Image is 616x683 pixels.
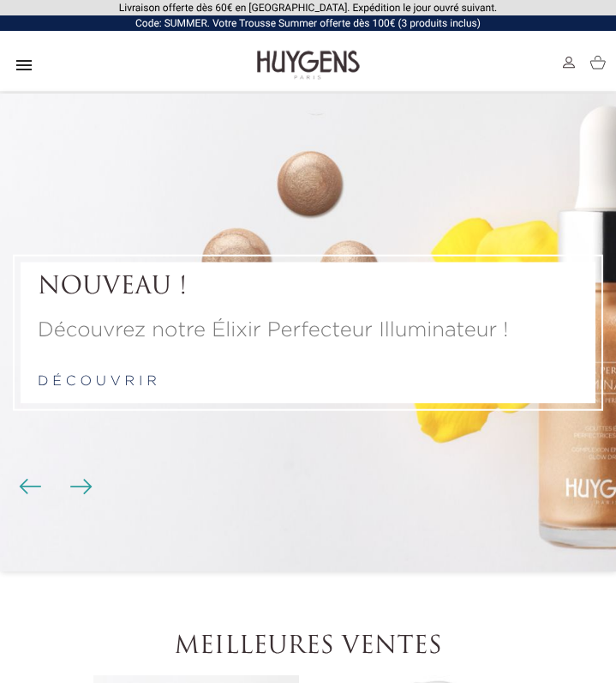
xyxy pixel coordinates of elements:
[257,49,360,82] img: Huygens
[38,273,578,302] a: NOUVEAU !
[38,315,578,346] a: Découvrez notre Élixir Perfecteur Illuminateur !
[26,474,81,500] div: Boutons du carrousel
[38,375,157,389] a: d é c o u v r i r
[14,55,34,76] i: 
[90,633,527,662] h2: Meilleures ventes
